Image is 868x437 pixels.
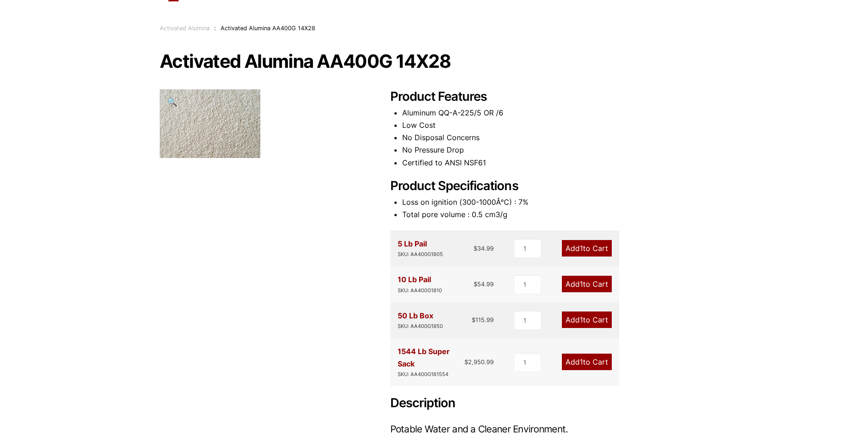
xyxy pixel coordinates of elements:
bdi: 54.99 [474,280,494,288]
li: Certified to ANSI NSF61 [402,157,709,169]
div: 5 Lb Pail [398,238,443,259]
span: 1 [580,244,583,253]
span: 1 [580,315,583,324]
a: View full-screen image gallery [160,89,185,115]
span: $ [464,358,468,366]
li: No Pressure Drop [402,144,709,156]
img: Activated Alumina AA400G 14X28 [160,89,260,158]
h1: Activated Alumina AA400G 14X28 [160,52,709,71]
div: 1544 Lb Super Sack [398,345,465,379]
div: SKU: AA400G181554 [398,370,465,379]
a: Add1to Cart [562,354,612,370]
div: 50 Lb Box [398,310,443,331]
span: $ [472,316,475,323]
h3: Potable Water and a Cleaner Environment. [390,423,709,435]
a: Add1to Cart [562,276,612,292]
a: Activated Alumina [160,25,210,32]
li: No Disposal Concerns [402,131,709,144]
div: SKU: AA400G1810 [398,286,442,295]
li: Total pore volume : 0.5 cm3/g [402,208,709,221]
span: : [214,25,216,32]
div: SKU: AA400G1805 [398,250,443,259]
div: 10 Lb Pail [398,273,442,295]
li: Low Cost [402,119,709,131]
h2: Product Features [390,89,709,104]
span: Activated Alumina AA400G 14X28 [221,25,315,32]
bdi: 2,950.99 [464,358,494,366]
span: 1 [580,357,583,366]
span: $ [474,245,477,252]
span: 🔍 [167,97,178,107]
li: Loss on ignition (300-1000Â°C) : 7% [402,196,709,208]
h2: Description [390,396,709,411]
h2: Product Specifications [390,179,709,194]
a: Add1to Cart [562,311,612,328]
bdi: 115.99 [472,316,494,323]
div: SKU: AA400G1850 [398,322,443,331]
span: $ [474,280,477,288]
bdi: 34.99 [474,245,494,252]
li: Aluminum QQ-A-225/5 OR /6 [402,107,709,119]
span: 1 [580,279,583,289]
a: Add1to Cart [562,240,612,257]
